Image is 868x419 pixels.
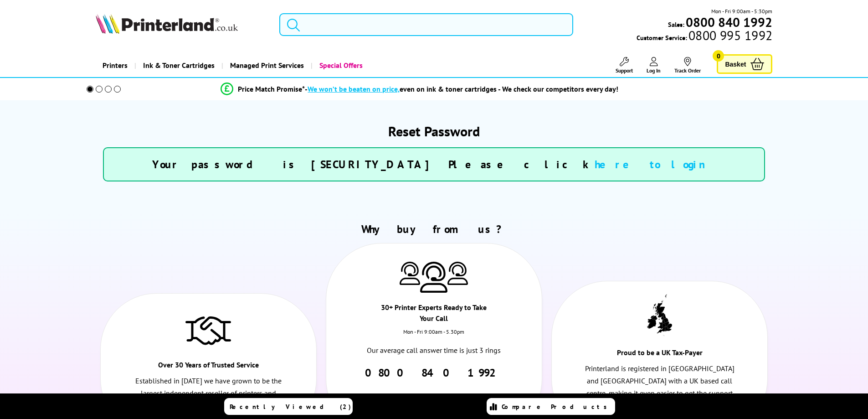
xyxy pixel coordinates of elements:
p: Our average call answer time is just 3 rings [359,344,509,357]
span: Sales: [668,20,684,29]
a: Support [616,57,633,74]
span: 0 [713,50,724,62]
span: Mon - Fri 9:00am - 5:30pm [711,7,772,16]
div: 30+ Printer Experts Ready to Take Your Call [380,302,488,328]
span: Basket [725,58,746,70]
a: Log In [647,57,661,74]
a: Printerland Logo [96,14,268,36]
div: Proud to be a UK Tax-Payer [606,347,714,362]
span: Price Match Promise* [238,84,305,93]
img: Trusted Service [185,312,231,348]
a: Special Offers [311,54,370,77]
h1: Reset Password [103,122,765,140]
div: Over 30 Years of Trusted Service [154,359,262,375]
div: Mon - Fri 9:00am - 5.30pm [326,328,542,344]
img: Printer Experts [447,262,468,285]
a: Basket 0 [717,54,772,74]
p: Established in [DATE] we have grown to be the largest independent reseller of printers and consum... [133,375,284,412]
span: Customer Service: [637,31,772,42]
img: Printer Experts [400,262,420,285]
p: Printerland is registered in [GEOGRAPHIC_DATA] and [GEOGRAPHIC_DATA] with a UK based call centre,... [584,362,735,412]
span: 0800 995 1992 [687,31,772,40]
h2: Why buy from us? [96,222,773,236]
li: modal_Promise [74,81,765,97]
span: Recently Viewed (2) [230,403,351,411]
img: UK tax payer [647,294,672,336]
a: Ink & Toner Cartridges [134,54,221,77]
a: Managed Print Services [221,54,311,77]
a: here to login [595,157,716,171]
img: Printer Experts [420,262,447,293]
a: Printers [96,54,134,77]
span: Log In [647,67,661,74]
img: Printerland Logo [96,14,238,34]
a: Recently Viewed (2) [224,398,353,415]
span: Ink & Toner Cartridges [143,54,215,77]
div: Let us help you choose the perfect printer for you home or business [359,380,509,412]
a: 0800 840 1992 [365,366,503,380]
a: 0800 840 1992 [684,18,772,26]
span: We won’t be beaten on price, [308,84,400,93]
a: Compare Products [487,398,615,415]
h3: Your password is [SECURITY_DATA] Please click [113,157,755,171]
div: - even on ink & toner cartridges - We check our competitors every day! [305,84,618,93]
b: 0800 840 1992 [686,14,772,31]
a: Track Order [674,57,701,74]
span: Support [616,67,633,74]
span: Compare Products [502,403,612,411]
